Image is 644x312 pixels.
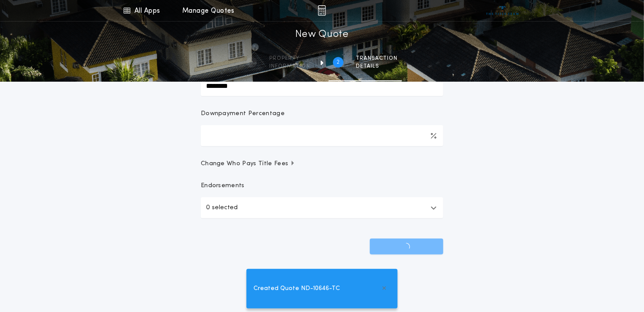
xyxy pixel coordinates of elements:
[318,5,326,16] img: img
[201,160,443,168] button: Change Who Pays Title Fees
[356,63,398,70] span: details
[206,203,238,213] p: 0 selected
[269,55,310,62] span: Property
[486,6,519,15] img: vs-icon
[337,59,340,66] h2: 2
[201,197,443,218] button: 0 selected
[253,284,340,294] span: Created Quote ND-10646-TC
[201,125,443,146] input: Downpayment Percentage
[201,160,295,168] span: Change Who Pays Title Fees
[269,63,310,70] span: information
[356,55,398,62] span: Transaction
[201,181,443,190] p: Endorsements
[201,109,285,118] p: Downpayment Percentage
[295,28,349,42] h1: New Quote
[201,75,443,96] input: New Loan Amount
